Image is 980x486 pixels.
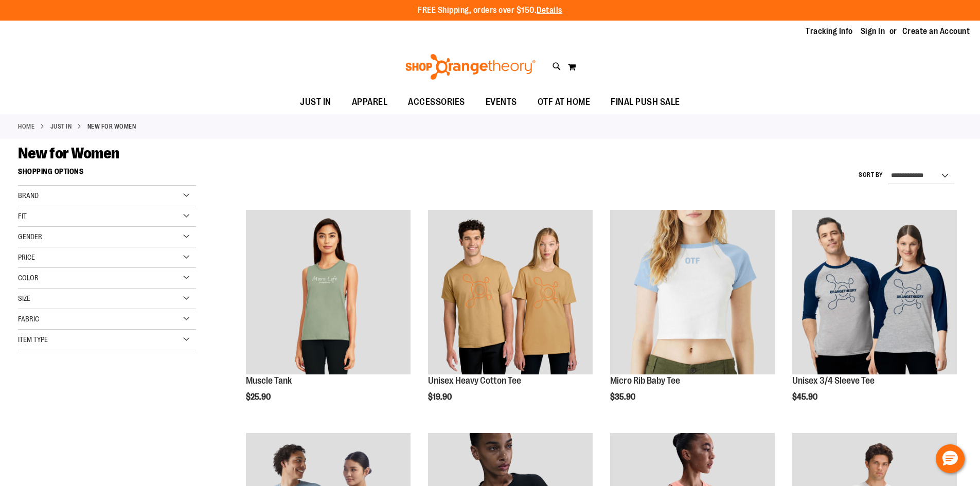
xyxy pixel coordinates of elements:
[352,91,388,114] span: APPAREL
[290,91,342,114] a: JUST IN
[18,335,48,344] span: Item Type
[18,232,42,241] span: Gender
[18,274,39,282] span: Color
[859,171,883,179] label: Sort By
[246,392,272,402] span: $25.90
[610,392,637,402] span: $35.90
[18,309,196,330] div: Fabric
[605,205,780,428] div: product
[428,210,593,376] a: Unisex Heavy Cotton Tee
[428,392,453,402] span: $19.90
[486,91,517,114] span: EVENTS
[538,91,591,114] span: OTF AT HOME
[50,122,72,131] a: JUST IN
[792,210,957,374] img: Unisex 3/4 Sleeve Tee
[18,145,119,162] span: New for Women
[475,91,527,114] a: EVENTS
[902,26,970,37] a: Create an Account
[861,26,885,37] a: Sign In
[936,444,965,473] button: Hello, have a question? Let’s chat.
[18,212,27,220] span: Fit
[241,205,416,428] div: product
[300,91,331,114] span: JUST IN
[398,91,475,114] a: ACCESSORIES
[527,91,601,114] a: OTF AT HOME
[408,91,465,114] span: ACCESSORIES
[611,91,680,114] span: FINAL PUSH SALE
[18,247,196,268] div: Price
[18,294,30,302] span: Size
[18,186,196,206] div: Brand
[18,330,196,350] div: Item Type
[18,206,196,227] div: Fit
[787,205,962,428] div: product
[600,91,690,114] a: FINAL PUSH SALE
[18,315,39,323] span: Fabric
[18,289,196,309] div: Size
[610,375,680,386] a: Micro Rib Baby Tee
[246,375,292,386] a: Muscle Tank
[87,122,136,131] strong: New for Women
[18,191,39,200] span: Brand
[18,122,34,131] a: Home
[418,5,562,16] p: FREE Shipping, orders over $150.
[423,205,598,428] div: product
[18,268,196,289] div: Color
[537,6,562,15] a: Details
[792,392,819,402] span: $45.90
[18,253,35,261] span: Price
[428,375,521,386] a: Unisex Heavy Cotton Tee
[342,91,398,114] a: APPAREL
[18,227,196,247] div: Gender
[806,26,853,37] a: Tracking Info
[246,210,411,374] img: Muscle Tank
[404,54,537,80] img: Shop Orangetheory
[792,210,957,376] a: Unisex 3/4 Sleeve Tee
[428,210,593,374] img: Unisex Heavy Cotton Tee
[610,210,775,374] img: Micro Rib Baby Tee
[246,210,411,376] a: Muscle Tank
[610,210,775,376] a: Micro Rib Baby Tee
[792,375,875,386] a: Unisex 3/4 Sleeve Tee
[18,163,196,186] strong: Shopping Options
